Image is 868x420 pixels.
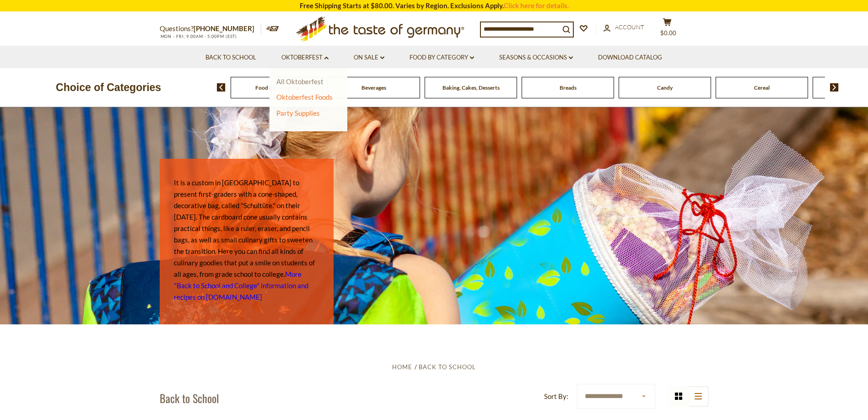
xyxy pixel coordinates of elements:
[174,270,308,301] a: More "Back to School and College" information and recipes on [DOMAIN_NAME]
[660,29,676,37] span: $0.00
[361,84,386,91] a: Beverages
[504,1,569,10] a: Click here for details.
[354,53,384,63] a: On Sale
[604,22,644,32] a: Account
[281,53,329,63] a: Oktoberfest
[217,83,226,92] img: previous arrow
[160,23,261,35] p: Questions?
[276,109,320,117] a: Party Supplies
[276,93,333,101] a: Oktoberfest Foods
[255,84,299,91] a: Food By Category
[392,363,412,371] a: Home
[830,83,839,92] img: next arrow
[442,84,500,91] a: Baking, Cakes, Desserts
[657,84,673,91] a: Candy
[560,84,577,91] a: Breads
[160,34,237,39] span: MON - FRI, 9:00AM - 5:00PM (EST)
[544,391,568,402] label: Sort By:
[654,18,681,41] button: $0.00
[160,391,219,405] h1: Back to School
[615,23,644,31] span: Account
[205,53,256,63] a: Back to School
[194,24,254,32] a: [PHONE_NUMBER]
[276,77,323,86] a: All Oktoberfest
[499,53,573,63] a: Seasons & Occasions
[410,53,474,63] a: Food By Category
[174,177,319,303] p: It is a custom in [GEOGRAPHIC_DATA] to present first-graders with a cone-shaped, decorative bag, ...
[598,53,662,63] a: Download Catalog
[419,363,476,371] a: Back to School
[754,84,770,91] a: Cereal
